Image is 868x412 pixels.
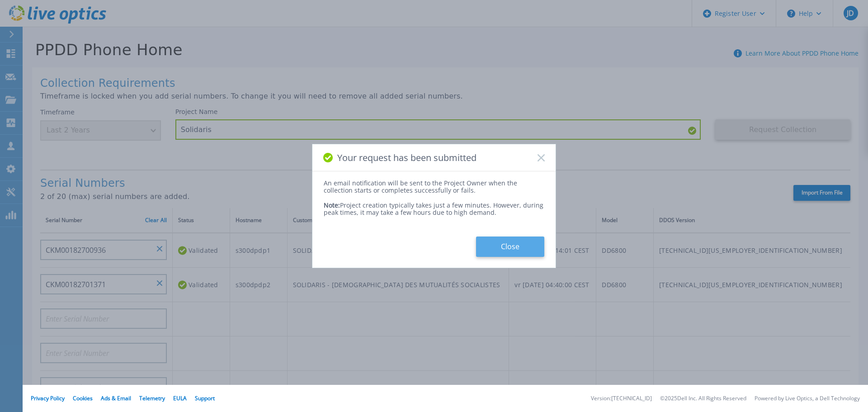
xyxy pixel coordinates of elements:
[755,396,860,402] li: Powered by Live Optics, a Dell Technology
[101,394,131,402] a: Ads & Email
[660,396,746,402] li: © 2025 Dell Inc. All Rights Reserved
[73,394,93,402] a: Cookies
[591,396,652,402] li: Version: [TECHNICAL_ID]
[324,180,544,194] div: An email notification will be sent to the Project Owner when the collection starts or completes s...
[139,394,165,402] a: Telemetry
[31,394,65,402] a: Privacy Policy
[173,394,187,402] a: EULA
[195,394,215,402] a: Support
[324,201,340,209] span: Note:
[337,152,476,163] span: Your request has been submitted
[476,237,544,257] button: Close
[324,194,544,216] div: Project creation typically takes just a few minutes. However, during peak times, it may take a fe...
